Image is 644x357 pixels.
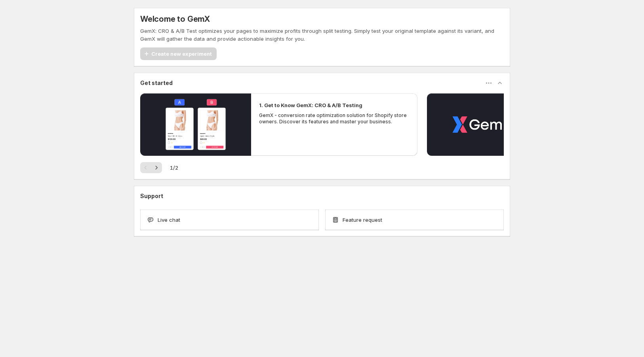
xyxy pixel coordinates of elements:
p: GemX - conversion rate optimization solution for Shopify store owners. Discover its features and ... [259,112,410,125]
span: 1 / 2 [170,164,178,172]
h3: Get started [140,79,173,87]
h5: Welcome to GemX [140,14,210,24]
h2: 1. Get to Know GemX: CRO & A/B Testing [259,101,362,109]
span: Live chat [158,216,180,224]
span: Feature request [343,216,382,224]
p: GemX: CRO & A/B Test optimizes your pages to maximize profits through split testing. Simply test ... [140,27,504,43]
h3: Support [140,192,163,200]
